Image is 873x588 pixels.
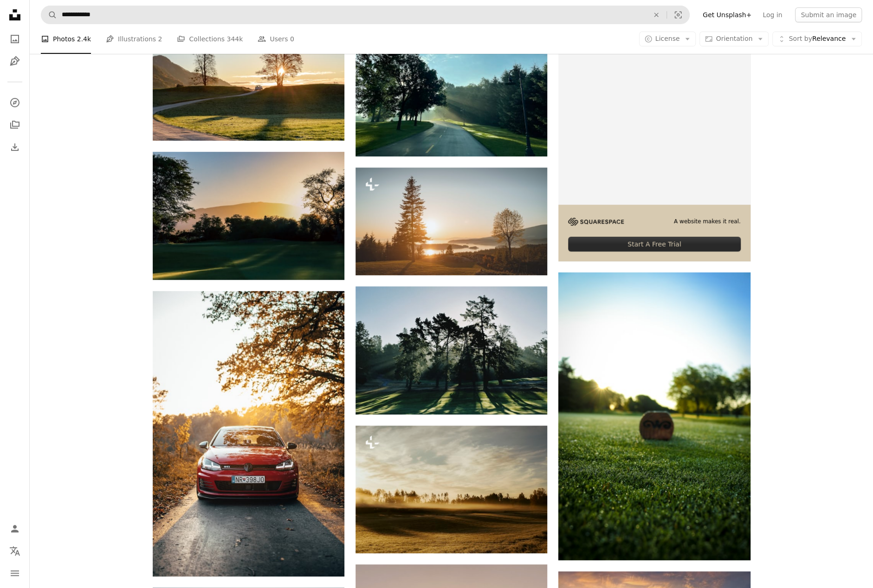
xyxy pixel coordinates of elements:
span: Relevance [789,34,846,44]
button: License [639,32,696,46]
a: green trees on green grass field under blue sky during daytime [356,80,547,89]
form: Find visuals sitewide [41,6,690,24]
button: Language [6,542,24,560]
a: the sun shines through the trees on a sunny day [356,346,547,355]
button: Orientation [699,32,769,46]
a: Download History [6,138,24,156]
span: 2 [158,34,162,44]
div: Start A Free Trial [568,237,740,252]
img: a hay bale sitting on top of a lush green field [558,272,750,560]
a: red vehicle beside tree [153,429,344,438]
a: Explore [6,93,24,112]
img: file-1705255347840-230a6ab5bca9image [568,218,624,226]
span: 344k [226,34,243,44]
img: a foggy field with trees in the distance [356,426,547,553]
span: License [655,35,680,42]
img: red vehicle beside tree [153,291,344,576]
img: a car driving on a road with trees and grass on the side [153,13,344,141]
a: Log in / Sign up [6,519,24,538]
a: a hay bale sitting on top of a lush green field [558,412,750,420]
button: Submit an image [795,7,862,22]
a: Collections [6,116,24,134]
span: Orientation [716,35,752,42]
a: a foggy field with trees in the distance [356,485,547,493]
button: Visual search [667,6,689,24]
a: Home — Unsplash [6,6,24,26]
span: A website makes it real. [674,218,741,226]
img: the sun is setting over a field with trees [356,168,547,275]
a: Get Unsplash+ [697,7,757,22]
button: Menu [6,564,24,582]
span: Sort by [789,35,812,42]
a: the sun is setting over a field with trees [356,217,547,226]
a: Photos [6,30,24,48]
a: Collections 344k [177,24,243,54]
img: the sun shines through the trees on a sunny day [356,286,547,414]
a: Users 0 [258,24,294,54]
a: the sun is setting over a golf course [153,211,344,220]
a: Log in [757,7,788,22]
button: Search Unsplash [41,6,57,24]
button: Sort byRelevance [772,32,862,46]
a: A website makes it real.Start A Free Trial [558,13,750,261]
a: a car driving on a road with trees and grass on the side [153,72,344,81]
span: 0 [290,34,294,44]
a: Illustrations 2 [106,24,162,54]
img: green trees on green grass field under blue sky during daytime [356,13,547,156]
button: Clear [646,6,666,24]
img: the sun is setting over a golf course [153,152,344,279]
a: Illustrations [6,52,24,71]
